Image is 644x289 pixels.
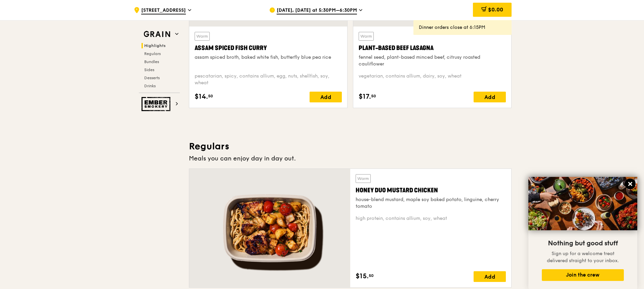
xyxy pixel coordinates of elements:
h3: Regulars [189,140,512,152]
div: Add [474,271,506,282]
div: Add [310,92,342,102]
div: assam spiced broth, baked white fish, butterfly blue pea rice [195,54,342,61]
span: [DATE], [DATE] at 5:30PM–6:30PM [277,7,357,14]
div: Honey Duo Mustard Chicken [356,186,506,195]
span: $15. [356,271,369,281]
span: $0.00 [488,6,503,13]
span: $17. [359,92,371,102]
span: Highlights [144,43,166,48]
span: Regulars [144,51,161,56]
div: fennel seed, plant-based minced beef, citrusy roasted cauliflower [359,54,506,67]
div: Assam Spiced Fish Curry [195,43,342,53]
span: Desserts [144,76,160,80]
button: Close [625,179,636,189]
div: Warm [359,32,374,41]
span: Bundles [144,59,159,64]
div: pescatarian, spicy, contains allium, egg, nuts, shellfish, soy, wheat [195,73,342,86]
div: high protein, contains allium, soy, wheat [356,215,506,222]
img: DSC07876-Edit02-Large.jpeg [528,177,637,230]
span: Sides [144,67,154,72]
div: Add [474,92,506,102]
div: house-blend mustard, maple soy baked potato, linguine, cherry tomato [356,196,506,210]
div: Warm [356,174,371,183]
span: $14. [195,92,208,102]
span: 50 [208,93,213,99]
span: [STREET_ADDRESS] [141,7,186,14]
div: Meals you can enjoy day in day out. [189,154,512,163]
span: Sign up for a welcome treat delivered straight to your inbox. [547,251,619,263]
span: 50 [371,93,376,99]
span: 50 [369,273,374,278]
div: Warm [195,32,210,41]
div: Plant-Based Beef Lasagna [359,43,506,53]
button: Join the crew [542,269,624,281]
div: vegetarian, contains allium, dairy, soy, wheat [359,73,506,86]
span: Drinks [144,84,156,88]
div: Dinner orders close at 6:15PM [419,24,506,31]
img: Ember Smokery web logo [142,97,172,111]
img: Grain web logo [142,28,172,40]
span: Nothing but good stuff [548,239,618,247]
